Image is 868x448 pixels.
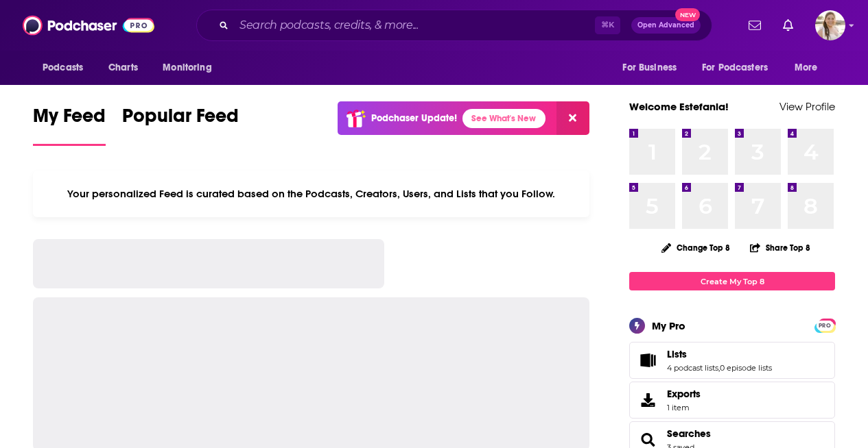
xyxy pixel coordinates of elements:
[667,363,718,373] a: 4 podcast lists
[785,55,835,81] button: open menu
[99,55,146,81] a: Charts
[634,390,661,410] span: Exports
[122,104,239,146] a: Popular Feed
[815,10,845,40] img: User Profile
[667,427,711,440] a: Searches
[595,16,620,34] span: ⌘ K
[153,55,229,81] button: open menu
[631,17,701,34] button: Open AdvancedNew
[702,58,768,77] span: For Podcasters
[462,109,546,128] a: See What's New
[667,388,701,400] span: Exports
[817,320,833,330] a: PRO
[653,239,738,256] button: Change Top 8
[720,363,772,373] a: 0 episode lists
[817,321,833,331] span: PRO
[33,171,589,217] div: Your personalized Feed is curated based on the Podcasts, Creators, Users, and Lists that you Follow.
[675,8,700,21] span: New
[234,14,595,36] input: Search podcasts, credits, & more...
[43,58,83,77] span: Podcasts
[33,55,101,81] button: open menu
[667,403,701,412] span: 1 item
[667,348,687,360] span: Lists
[743,14,766,37] a: Show notifications dropdown
[629,100,729,113] a: Welcome Estefania!
[613,55,694,81] button: open menu
[779,100,835,113] a: View Profile
[634,351,661,370] a: Lists
[622,58,677,77] span: For Business
[122,104,239,136] span: Popular Feed
[637,22,694,29] span: Open Advanced
[777,14,799,37] a: Show notifications dropdown
[815,10,845,40] button: Show profile menu
[652,319,685,332] div: My Pro
[795,58,818,77] span: More
[23,12,154,38] img: Podchaser - Follow, Share and Rate Podcasts
[108,58,138,77] span: Charts
[718,363,720,373] span: ,
[629,382,835,419] a: Exports
[749,234,811,261] button: Share Top 8
[693,55,788,81] button: open menu
[629,342,835,379] span: Lists
[196,10,712,41] div: Search podcasts, credits, & more...
[371,112,457,124] p: Podchaser Update!
[163,58,211,77] span: Monitoring
[33,104,106,146] a: My Feed
[629,272,835,290] a: Create My Top 8
[667,348,772,360] a: Lists
[815,10,845,40] span: Logged in as acquavie
[33,104,106,136] span: My Feed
